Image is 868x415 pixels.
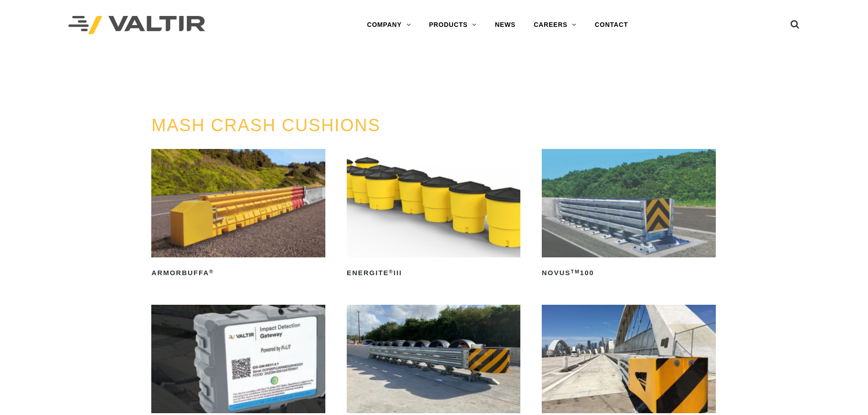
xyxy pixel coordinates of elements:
[571,269,580,274] sup: TM
[586,16,637,34] a: CONTACT
[486,16,524,34] a: NEWS
[68,16,205,35] img: Valtir
[151,149,325,280] a: ArmorBuffa®
[420,16,486,34] a: PRODUCTS
[524,16,586,34] a: CAREERS
[542,266,715,280] h2: NOVUS 100
[347,266,520,280] h2: ENERGITE III
[389,269,394,274] sup: ®
[358,16,420,34] a: COMPANY
[151,116,380,135] a: MASH CRASH CUSHIONS
[151,266,325,280] h2: ArmorBuffa
[209,269,214,274] sup: ®
[347,149,520,280] a: ENERGITE®III
[542,149,715,280] a: NOVUSTM100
